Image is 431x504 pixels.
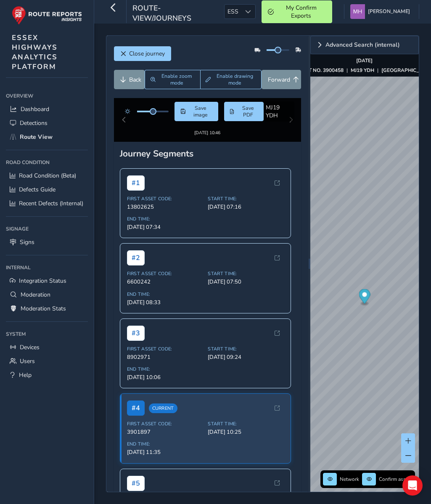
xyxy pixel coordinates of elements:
[21,305,66,313] span: Moderation Stats
[145,70,200,89] button: Zoom
[6,116,88,130] a: Detections
[21,105,49,113] span: Dashboard
[19,172,76,180] span: Road Condition (Beta)
[262,0,332,23] button: My Confirm Exports
[6,368,88,382] a: Help
[129,76,141,84] span: Back
[127,291,203,299] span: [DATE] 08:33
[340,476,359,483] span: Network
[12,33,58,72] span: ESSEX HIGHWAYS ANALYTICS PLATFORM
[225,5,241,19] span: ESS
[182,119,233,125] div: [DATE] 10:46
[127,216,203,223] span: [DATE] 07:34
[268,76,290,84] span: Forward
[127,366,203,374] span: [DATE] 10:06
[127,358,203,365] span: End Time:
[159,73,195,86] span: Enable zoom mode
[20,343,40,351] span: Devices
[6,90,88,102] div: Overview
[277,4,326,20] span: My Confirm Exports
[19,371,32,379] span: Help
[402,475,423,496] div: Open Intercom Messenger
[114,46,171,61] button: Close journey
[175,102,218,121] button: Save
[127,488,203,495] span: First Asset Code:
[127,421,203,428] span: 3901897
[310,36,419,54] a: Expand
[149,396,177,406] span: Current
[6,328,88,340] div: System
[127,263,203,270] span: First Asset Code:
[20,119,48,127] span: Detections
[214,73,256,86] span: Enable drawing mode
[208,338,284,345] span: Start Time:
[6,130,88,144] a: Route View
[127,434,203,440] span: End Time:
[6,354,88,368] a: Users
[6,156,88,169] div: Road Condition
[6,261,88,274] div: Internal
[127,284,203,290] span: End Time:
[262,70,301,89] button: Forward
[127,338,203,345] span: First Asset Code:
[19,277,66,285] span: Integration Status
[120,140,296,152] div: Journey Segments
[368,4,410,19] span: [PERSON_NAME]
[208,271,284,279] span: [DATE] 07:50
[127,196,203,203] span: 13802625
[350,4,413,19] button: [PERSON_NAME]
[127,168,145,183] span: # 1
[188,105,213,118] span: Save image
[238,105,258,118] span: Save PDF
[379,476,412,483] span: Confirm assets
[127,208,203,215] span: End Time:
[208,346,284,353] span: [DATE] 09:24
[356,57,373,64] strong: [DATE]
[6,302,88,316] a: Moderation Stats
[20,357,35,365] span: Users
[350,4,365,19] img: diamond-layout
[127,271,203,279] span: 6600242
[359,289,370,306] div: Map marker
[325,42,400,48] span: Advanced Search (internal)
[19,186,56,194] span: Defects Guide
[208,188,284,194] span: Start Time:
[351,67,374,74] strong: MJ19 YDH
[6,274,88,288] a: Integration Status
[266,103,280,119] span: MJ19 YDH
[6,102,88,116] a: Dashboard
[295,67,344,74] strong: ASSET NO. 3900458
[20,133,53,141] span: Route View
[12,6,82,25] img: rr logo
[6,223,88,235] div: Signage
[6,183,88,196] a: Defects Guide
[127,393,145,408] span: # 4
[208,413,284,419] span: Start Time:
[127,441,203,449] span: [DATE] 11:35
[6,196,88,210] a: Recent Defects (Internal)
[208,421,284,428] span: [DATE] 10:25
[132,3,218,23] span: route-view/journeys
[200,70,262,89] button: Draw
[127,318,145,333] span: # 3
[208,488,284,495] span: Start Time:
[6,235,88,249] a: Signs
[127,188,203,194] span: First Asset Code:
[6,288,88,302] a: Moderation
[129,50,165,58] span: Close journey
[21,291,50,299] span: Moderation
[127,468,145,483] span: # 5
[127,346,203,353] span: 8902971
[127,413,203,419] span: First Asset Code:
[19,199,83,207] span: Recent Defects (Internal)
[114,70,145,89] button: Back
[208,263,284,270] span: Start Time:
[6,169,88,183] a: Road Condition (Beta)
[208,196,284,203] span: [DATE] 07:16
[224,102,264,121] button: PDF
[6,340,88,354] a: Devices
[20,238,34,246] span: Signs
[127,243,145,258] span: # 2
